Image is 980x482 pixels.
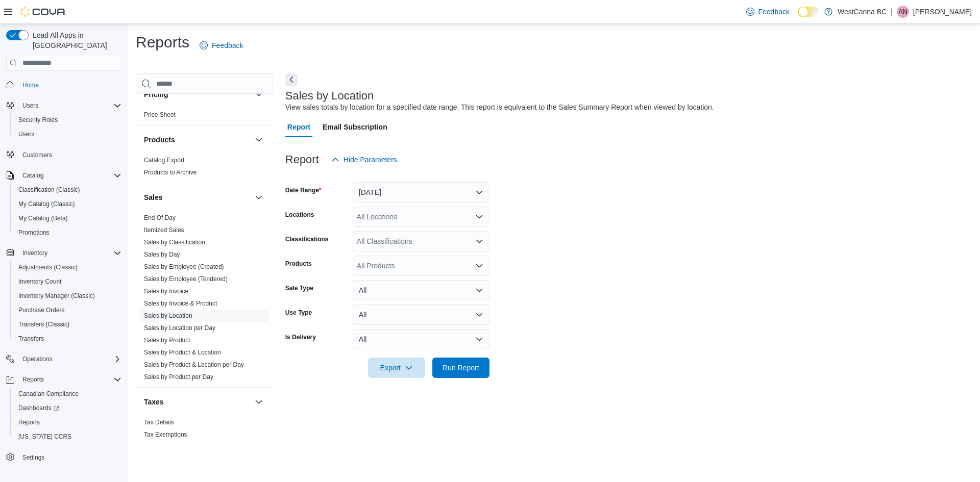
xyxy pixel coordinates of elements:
[285,102,714,113] div: View sales totals by location for a specified date range. This report is equivalent to the Sales ...
[10,127,126,141] button: Users
[136,32,189,53] h1: Reports
[14,402,121,414] span: Dashboards
[18,277,62,286] span: Inventory Count
[18,200,75,208] span: My Catalog (Classic)
[285,211,314,219] label: Locations
[18,373,48,386] button: Reports
[368,358,425,378] button: Export
[374,358,419,378] span: Export
[22,453,44,462] span: Settings
[18,116,58,124] span: Security Roles
[14,184,84,196] a: Classification (Classic)
[144,287,188,295] span: Sales by Invoice
[144,397,251,407] button: Taxes
[18,130,34,138] span: Users
[10,289,126,303] button: Inventory Manager (Classic)
[144,157,184,164] a: Catalog Export
[475,213,483,221] button: Open list of options
[14,275,121,288] span: Inventory Count
[18,149,56,161] a: Customers
[2,246,126,260] button: Inventory
[18,186,80,194] span: Classification (Classic)
[14,114,121,126] span: Security Roles
[22,151,52,159] span: Customers
[14,198,121,210] span: My Catalog (Classic)
[144,348,221,357] span: Sales by Product & Location
[14,261,82,273] a: Adjustments (Classic)
[144,250,180,259] span: Sales by Day
[18,148,121,161] span: Customers
[443,363,479,373] span: Run Report
[14,333,121,345] span: Transfers
[144,214,176,221] a: End Of Day
[14,198,79,210] a: My Catalog (Classic)
[14,290,121,302] span: Inventory Manager (Classic)
[22,171,43,180] span: Catalog
[285,186,322,194] label: Date Range
[144,239,205,246] a: Sales by Classification
[22,102,38,110] span: Users
[18,306,65,314] span: Purchase Orders
[22,375,44,384] span: Reports
[285,260,312,268] label: Products
[10,387,126,401] button: Canadian Compliance
[10,183,126,197] button: Classification (Classic)
[14,290,99,302] a: Inventory Manager (Classic)
[10,332,126,346] button: Transfers
[10,401,126,415] a: Dashboards
[144,288,188,295] a: Sales by Invoice
[253,88,265,100] button: Pricing
[18,320,69,328] span: Transfers (Classic)
[353,305,489,325] button: All
[14,388,83,400] a: Canadian Compliance
[253,134,265,146] button: Products
[22,249,47,257] span: Inventory
[136,416,273,445] div: Taxes
[10,260,126,274] button: Adjustments (Classic)
[891,6,893,18] p: |
[144,299,217,308] span: Sales by Invoice & Product
[18,247,121,259] span: Inventory
[285,235,329,243] label: Classifications
[144,373,213,380] a: Sales by Product per Day
[2,147,126,162] button: Customers
[287,117,310,137] span: Report
[14,114,62,126] a: Security Roles
[2,77,126,92] button: Home
[14,402,63,414] a: Dashboards
[285,309,312,317] label: Use Type
[18,373,121,386] span: Reports
[18,79,43,91] a: Home
[14,275,66,288] a: Inventory Count
[798,7,819,17] input: Dark Mode
[10,113,126,127] button: Security Roles
[18,169,121,182] span: Catalog
[136,109,273,125] div: Pricing
[144,168,197,176] span: Products to Archive
[144,431,187,438] a: Tax Exemptions
[18,404,59,412] span: Dashboards
[18,335,44,343] span: Transfers
[144,135,251,145] button: Products
[18,263,78,271] span: Adjustments (Classic)
[344,155,397,165] span: Hide Parameters
[144,361,244,368] a: Sales by Product & Location per Day
[144,111,176,118] a: Price Sheet
[144,336,190,344] span: Sales by Product
[14,128,121,140] span: Users
[144,135,175,145] h3: Products
[144,324,215,332] span: Sales by Location per Day
[144,312,192,319] a: Sales by Location
[14,416,121,428] span: Reports
[144,324,215,332] a: Sales by Location per Day
[195,35,247,56] a: Feedback
[14,212,72,224] a: My Catalog (Beta)
[18,99,42,112] button: Users
[144,312,192,320] span: Sales by Location
[18,433,71,441] span: [US_STATE] CCRS
[353,329,489,349] button: All
[285,333,316,341] label: Is Delivery
[18,78,121,91] span: Home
